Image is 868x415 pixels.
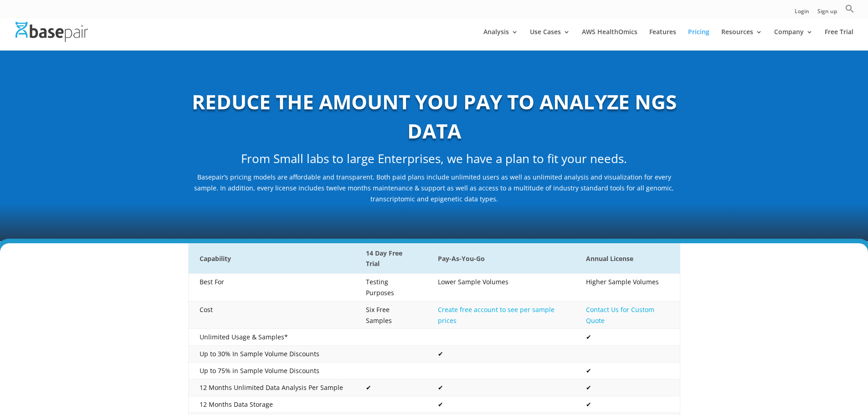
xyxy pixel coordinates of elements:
[188,329,355,346] td: Unlimited Usage & Samples*
[355,274,427,302] td: Testing Purposes
[575,379,680,396] td: ✔
[530,29,570,50] a: Use Cases
[427,243,575,274] th: Pay-As-You-Go
[188,243,355,274] th: Capability
[721,29,762,50] a: Resources
[845,4,854,18] a: Search Icon Link
[575,396,680,413] td: ✔
[427,346,575,363] td: ✔
[427,274,575,302] td: Lower Sample Volumes
[845,4,854,13] svg: Search
[649,29,676,50] a: Features
[582,29,637,50] a: AWS HealthOmics
[355,301,427,329] td: Six Free Samples
[188,363,355,379] td: Up to 75% in Sample Volume Discounts
[825,29,853,50] a: Free Trial
[194,173,674,203] span: Basepair’s pricing models are affordable and transparent. Both paid plans include unlimited users...
[795,9,809,18] a: Login
[817,9,837,18] a: Sign up
[688,29,709,50] a: Pricing
[427,396,575,413] td: ✔
[575,329,680,346] td: ✔
[188,301,355,329] td: Cost
[188,274,355,302] td: Best For
[355,243,427,274] th: 14 Day Free Trial
[188,150,680,172] h2: From Small labs to large Enterprises, we have a plan to fit your needs.
[774,29,813,50] a: Company
[427,379,575,396] td: ✔
[188,379,355,396] td: 12 Months Unlimited Data Analysis Per Sample
[575,363,680,379] td: ✔
[575,243,680,274] th: Annual License
[483,29,518,50] a: Analysis
[192,88,677,144] b: REDUCE THE AMOUNT YOU PAY TO ANALYZE NGS DATA
[188,346,355,363] td: Up to 30% In Sample Volume Discounts
[188,396,355,413] td: 12 Months Data Storage
[586,305,654,325] a: Contact Us for Custom Quote
[355,379,427,396] td: ✔
[438,305,555,325] a: Create free account to see per sample prices
[15,22,88,41] img: Basepair
[575,274,680,302] td: Higher Sample Volumes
